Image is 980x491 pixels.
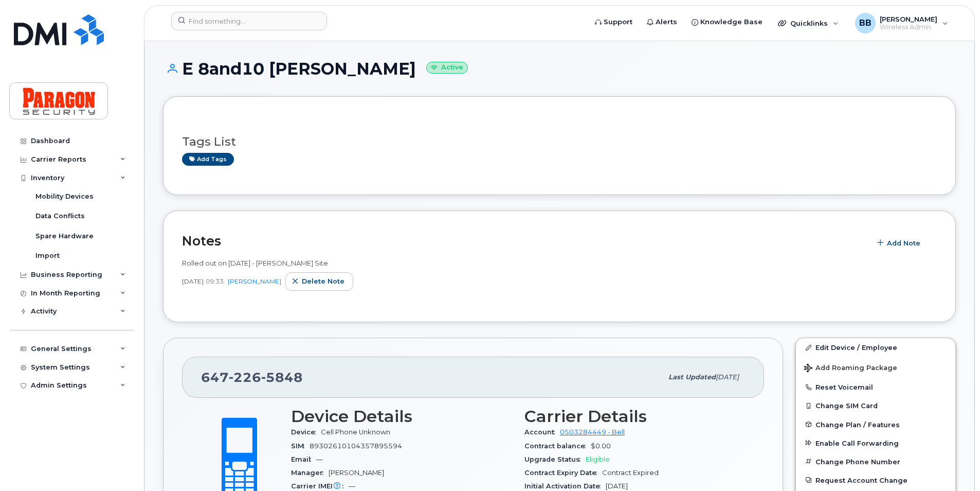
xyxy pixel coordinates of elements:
[796,452,955,471] button: Change Phone Number
[291,455,316,463] span: Email
[228,277,281,285] a: [PERSON_NAME]
[815,420,900,428] span: Change Plan / Features
[668,373,716,381] span: Last updated
[815,439,899,447] span: Enable Call Forwarding
[285,272,353,291] button: Delete note
[182,277,204,286] span: [DATE]
[291,407,512,426] h3: Device Details
[586,455,610,463] span: Eligible
[796,378,955,396] button: Reset Voicemail
[606,482,628,490] span: [DATE]
[524,455,586,463] span: Upgrade Status
[796,415,955,434] button: Change Plan / Features
[163,60,956,78] h1: E 8and10 [PERSON_NAME]
[349,482,355,490] span: —
[229,370,261,385] span: 226
[291,469,329,477] span: Manager
[182,135,937,148] h3: Tags List
[796,338,955,357] a: Edit Device / Employee
[796,396,955,415] button: Change SIM Card
[329,469,384,477] span: [PERSON_NAME]
[887,238,920,248] span: Add Note
[591,442,611,450] span: $0.00
[291,482,349,490] span: Carrier IMEI
[870,234,929,252] button: Add Note
[291,442,310,450] span: SIM
[796,357,955,378] button: Add Roaming Package
[182,259,328,267] span: Rolled out on [DATE] - [PERSON_NAME] Site
[206,277,224,286] span: 09:33
[716,373,739,381] span: [DATE]
[524,469,602,477] span: Contract Expiry Date
[524,407,746,426] h3: Carrier Details
[796,471,955,489] button: Request Account Change
[804,364,897,374] span: Add Roaming Package
[796,434,955,452] button: Enable Call Forwarding
[302,276,344,286] span: Delete note
[182,233,865,249] h2: Notes
[316,455,323,463] span: —
[426,62,468,74] small: Active
[261,370,303,385] span: 5848
[560,428,625,436] a: 0503284449 - Bell
[524,482,606,490] span: Initial Activation Date
[201,370,303,385] span: 647
[321,428,390,436] span: Cell Phone Unknown
[182,153,234,166] a: Add tags
[310,442,402,450] span: 89302610104357895594
[524,442,591,450] span: Contract balance
[291,428,321,436] span: Device
[602,469,659,477] span: Contract Expired
[524,428,560,436] span: Account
